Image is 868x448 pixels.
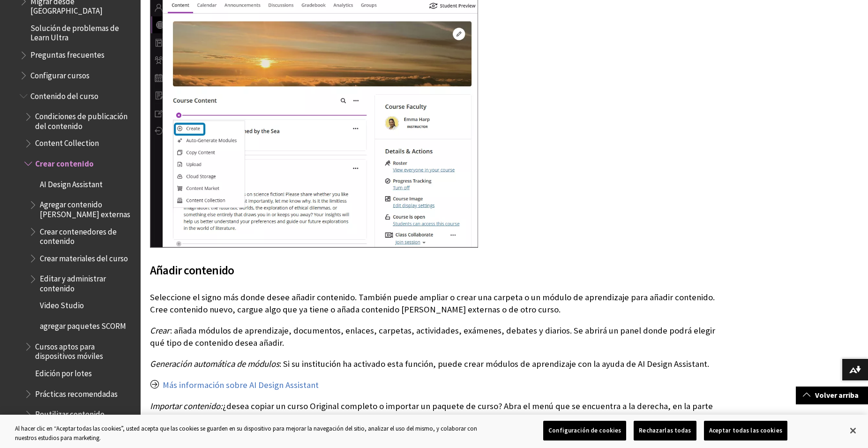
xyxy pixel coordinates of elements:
[163,380,319,391] a: Más información sobre AI Design Assistant
[30,21,134,43] span: Solución de problemas de Learn Ultra
[150,358,720,370] p: : Si su institución ha activado esta función, puede crear módulos de aprendizaje con la ayuda de ...
[40,298,84,311] span: Video Studio
[634,421,696,440] button: Rechazarlas todas
[843,420,863,441] button: Cerrar
[35,156,94,168] span: Crear contenido
[35,407,105,419] span: Reutilizar contenido
[150,263,234,278] span: Añadir contenido
[35,136,99,148] span: Content Collection
[150,325,169,336] span: Crear
[357,413,433,424] span: Importar contenido
[40,224,134,246] span: Crear contenedores de contenido
[150,401,223,411] span: Importar contenido:
[150,325,720,349] p: : añada módulos de aprendizaje, documentos, enlaces, carpetas, actividades, exámenes, debates y d...
[40,176,103,189] span: AI Design Assistant
[35,339,134,361] span: Cursos aptos para dispositivos móviles
[40,318,126,331] span: agregar paquetes SCORM
[150,291,720,316] p: Seleccione el signo más donde desee añadir contenido. También puede ampliar o crear una carpeta o...
[35,365,92,378] span: Edición por lotes
[35,386,118,399] span: Prácticas recomendadas
[704,421,787,440] button: Aceptar todas las cookies
[30,88,98,101] span: Contenido del curso
[796,387,868,404] a: Volver arriba
[40,197,134,219] span: Agregar contenido [PERSON_NAME] externas
[150,358,279,369] span: Generación automática de módulos
[35,109,134,131] span: Condiciones de publicación del contenido
[15,424,478,442] div: Al hacer clic en “Aceptar todas las cookies”, usted acepta que las cookies se guarden en su dispo...
[150,400,720,425] p: ¿desea copiar un curso Original completo o importar un paquete de curso? Abra el menú que se encu...
[30,47,105,60] span: Preguntas frecuentes
[40,271,134,293] span: Editar y administrar contenido
[30,68,90,80] span: Configurar cursos
[40,251,128,263] span: Crear materiales del curso
[543,421,626,440] button: Configuración de cookies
